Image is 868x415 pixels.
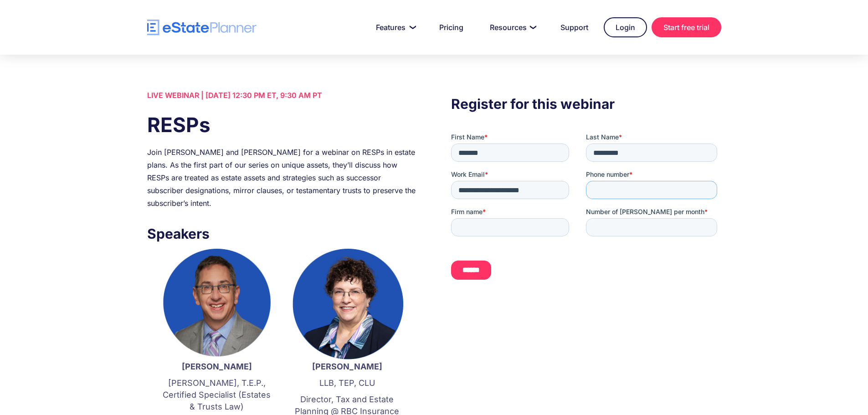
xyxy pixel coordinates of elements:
[147,89,417,102] div: LIVE WEBINAR | [DATE] 12:30 PM ET, 9:30 AM PT
[451,133,721,296] iframe: Form 0
[182,362,252,371] strong: [PERSON_NAME]
[291,377,403,389] p: LLB, TEP, CLU
[147,111,417,139] h1: RESPs
[161,377,273,413] p: [PERSON_NAME], T.E.P., Certified Specialist (Estates & Trusts Law)
[652,17,721,37] a: Start free trial
[147,146,417,210] div: Join [PERSON_NAME] and [PERSON_NAME] for a webinar on RESPs in estate plans. As the first part of...
[479,18,545,36] a: Resources
[365,18,424,36] a: Features
[428,18,474,36] a: Pricing
[147,223,417,244] h3: Speakers
[604,17,647,37] a: Login
[312,362,382,371] strong: [PERSON_NAME]
[451,93,721,114] h3: Register for this webinar
[147,20,257,36] a: home
[550,18,599,36] a: Support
